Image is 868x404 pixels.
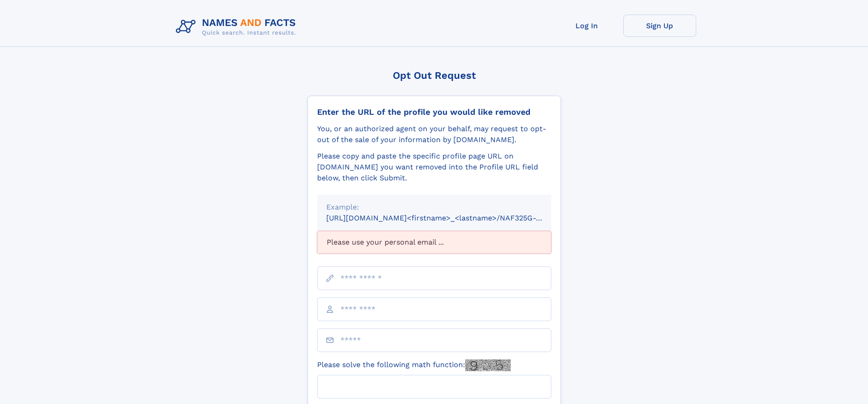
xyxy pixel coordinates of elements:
a: Log In [550,15,623,37]
div: Please use your personal email ... [317,231,551,254]
label: Please solve the following math function: [317,359,511,371]
small: [URL][DOMAIN_NAME]<firstname>_<lastname>/NAF325G-xxxxxxxx [326,214,569,222]
div: Example: [326,202,542,213]
img: Logo Names and Facts [172,15,303,39]
div: You, or an authorized agent on your behalf, may request to opt-out of the sale of your informatio... [317,123,551,145]
div: Opt Out Request [308,70,561,81]
div: Please copy and paste the specific profile page URL on [DOMAIN_NAME] you want removed into the Pr... [317,151,551,184]
a: Sign Up [623,15,696,37]
div: Enter the URL of the profile you would like removed [317,107,551,117]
